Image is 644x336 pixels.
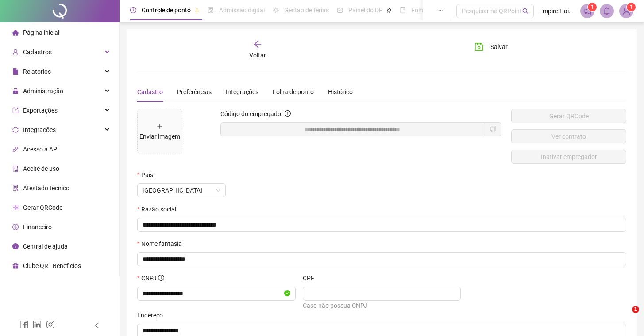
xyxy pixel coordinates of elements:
span: Empire Hair Concept [539,6,575,16]
span: Relatórios [23,68,51,75]
span: book [400,7,406,13]
label: Endereço [137,310,169,320]
span: Preferências [177,88,212,95]
div: Folha de ponto [273,87,314,97]
label: CPF [303,273,320,283]
span: Controle de ponto [142,7,191,14]
span: 1 [632,306,639,313]
span: lock [12,88,19,94]
span: pushpin [194,8,200,13]
img: 94424 [620,4,633,18]
span: Razão social [141,204,176,214]
iframe: Intercom live chat [614,306,635,327]
button: Salvar [468,40,514,54]
span: Voltar [249,52,266,59]
span: notification [583,7,591,15]
span: Financeiro [23,223,52,230]
span: sun [273,7,279,13]
span: Salvar [490,42,508,52]
span: Acesso à API [23,146,59,153]
span: Atestado técnico [23,185,69,192]
span: Aceite de uso [23,165,59,172]
span: Clube QR - Beneficios [23,262,81,269]
span: CNPJ [141,273,164,283]
span: left [94,322,100,328]
span: audit [12,166,19,172]
span: solution [12,185,19,191]
div: Cadastro [137,87,163,97]
span: Integrações [23,126,56,133]
span: Folha de pagamento [411,7,468,14]
div: Enviar imagem [139,132,180,141]
span: dashboard [337,7,343,13]
span: user-add [12,49,19,55]
span: info-circle [158,275,164,281]
span: info-circle [285,110,291,117]
span: export [12,107,19,113]
span: api [12,146,19,152]
div: Caso não possua CNPJ [303,301,461,310]
span: Admissão digital [219,7,265,14]
div: Histórico [328,87,353,97]
span: gift [12,263,19,269]
span: Painel do DP [348,7,383,14]
span: Gestão de férias [284,7,329,14]
sup: Atualize o seu contato no menu Meus Dados [627,3,636,11]
span: Administração [23,87,63,94]
span: facebook [19,320,28,329]
span: plus [157,123,163,129]
span: dollar [12,224,19,230]
button: Gerar QRCode [511,109,626,123]
span: sync [12,127,19,133]
span: pushpin [386,8,392,13]
span: search [522,8,529,15]
span: file-done [208,7,214,13]
span: save [474,42,483,51]
span: 1 [630,4,633,10]
button: Inativar empregador [511,150,626,164]
sup: 1 [588,3,597,11]
span: home [12,30,19,36]
button: Ver contrato [511,129,626,143]
span: clock-circle [130,7,136,13]
div: Integrações [226,87,258,97]
span: info-circle [12,243,19,249]
span: Página inicial [23,29,59,36]
span: ellipsis [438,7,444,13]
span: Nome fantasia [141,239,182,249]
span: qrcode [12,204,19,211]
span: Gerar QRCode [23,204,62,211]
span: 1 [591,4,594,10]
span: País [141,170,153,180]
span: Código do empregador [220,110,283,117]
span: Central de ajuda [23,243,68,250]
span: copy [490,126,496,132]
span: Exportações [23,107,58,114]
span: file [12,68,19,75]
span: Brasil [143,184,220,197]
span: linkedin [33,320,42,329]
span: bell [603,7,611,15]
span: Cadastros [23,49,52,56]
span: instagram [46,320,55,329]
span: arrow-left [253,40,262,49]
